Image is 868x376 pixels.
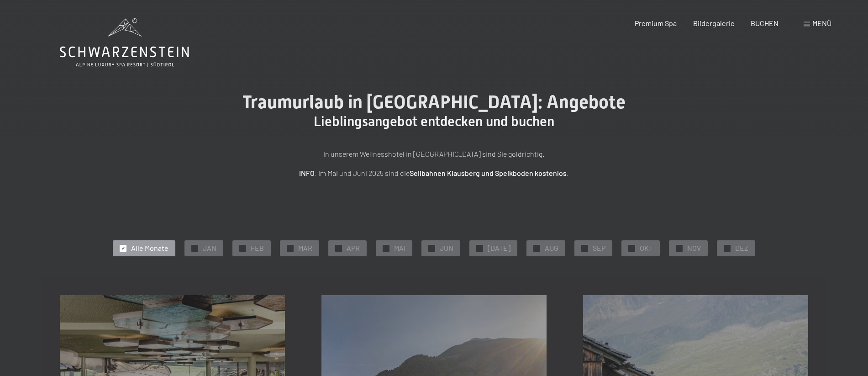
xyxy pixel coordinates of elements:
[299,169,315,177] strong: INFO
[693,19,735,27] a: Bildergalerie
[241,245,245,251] span: ✓
[347,243,360,253] span: APR
[478,245,482,251] span: ✓
[751,19,779,27] a: BUCHEN
[121,245,125,251] span: ✓
[440,243,453,253] span: JUN
[193,245,197,251] span: ✓
[203,243,216,253] span: JAN
[635,19,677,27] a: Premium Spa
[206,148,663,160] p: In unserem Wellnesshotel in [GEOGRAPHIC_DATA] sind Sie goldrichtig.
[545,243,558,253] span: AUG
[298,243,312,253] span: MAR
[242,91,626,113] span: Traumurlaub in [GEOGRAPHIC_DATA]: Angebote
[337,245,341,251] span: ✓
[630,245,634,251] span: ✓
[535,245,539,251] span: ✓
[384,245,388,251] span: ✓
[687,243,701,253] span: NOV
[812,19,831,27] span: Menü
[726,245,729,251] span: ✓
[678,245,681,251] span: ✓
[735,243,748,253] span: DEZ
[206,167,663,179] p: : Im Mai und Juni 2025 sind die .
[488,243,510,253] span: [DATE]
[593,243,605,253] span: SEP
[410,169,567,177] strong: Seilbahnen Klausberg und Speikboden kostenlos
[251,243,264,253] span: FEB
[314,113,554,129] span: Lieblingsangebot entdecken und buchen
[430,245,434,251] span: ✓
[394,243,405,253] span: MAI
[289,245,292,251] span: ✓
[131,243,168,253] span: Alle Monate
[583,245,587,251] span: ✓
[640,243,653,253] span: OKT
